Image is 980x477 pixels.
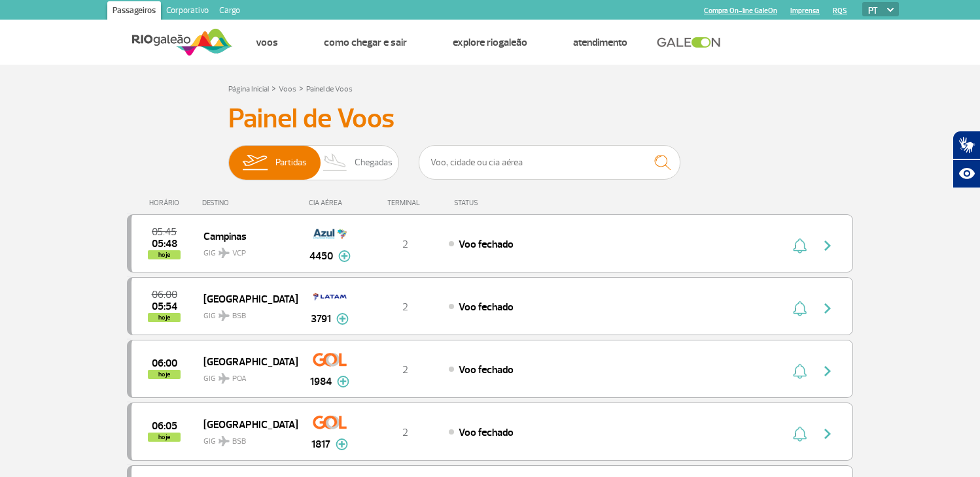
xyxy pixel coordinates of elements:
[107,1,161,22] a: Passageiros
[953,131,980,159] button: Abrir tradutor de língua de sinais.
[214,1,245,22] a: Cargo
[203,416,287,433] span: [GEOGRAPHIC_DATA]
[790,7,820,15] a: Imprensa
[573,36,627,49] a: Atendimento
[203,429,287,448] span: GIG
[279,84,296,94] a: Voos
[311,436,330,452] span: 1817
[402,301,408,314] span: 2
[219,248,230,258] img: destiny_airplane.svg
[232,248,246,259] span: VCP
[362,199,447,207] div: TERMINAL
[297,199,362,207] div: CIA AÉREA
[355,146,393,180] span: Chegadas
[299,80,304,95] a: >
[820,363,835,379] img: seta-direita-painel-voo.svg
[402,363,408,376] span: 2
[152,302,177,311] span: 2025-09-27 05:54:07
[148,313,181,322] span: hoje
[447,199,554,207] div: STATUS
[316,146,355,180] img: slider-desembarque
[203,303,287,322] span: GIG
[203,353,287,370] span: [GEOGRAPHIC_DATA]
[152,239,177,248] span: 2025-09-27 05:48:08
[459,301,514,314] span: Voo fechado
[275,146,307,180] span: Partidas
[234,146,275,180] img: slider-embarque
[203,366,287,385] span: GIG
[152,227,177,237] span: 2025-09-27 05:45:00
[271,80,276,95] a: >
[161,1,214,22] a: Corporativo
[793,301,807,316] img: sino-painel-voo.svg
[311,311,331,327] span: 3791
[459,238,514,251] span: Voo fechado
[704,7,777,15] a: Compra On-line GaleOn
[228,103,752,135] h3: Painel de Voos
[336,438,348,450] img: mais-info-painel-voo.svg
[419,145,680,180] input: Voo, cidade ou cia aérea
[202,199,298,207] div: DESTINO
[324,36,407,49] a: Como chegar e sair
[256,36,278,49] a: Voos
[309,248,333,264] span: 4450
[793,426,807,442] img: sino-painel-voo.svg
[232,310,246,322] span: BSB
[232,373,247,385] span: POA
[219,310,230,321] img: destiny_airplane.svg
[820,426,835,442] img: seta-direita-painel-voo.svg
[152,290,177,299] span: 2025-09-27 06:00:00
[820,238,835,254] img: seta-direita-painel-voo.svg
[152,359,177,368] span: 2025-09-27 06:00:00
[232,436,246,448] span: BSB
[833,7,847,15] a: RQS
[148,433,181,442] span: hoje
[793,363,807,379] img: sino-painel-voo.svg
[336,313,349,325] img: mais-info-painel-voo.svg
[953,159,980,188] button: Abrir recursos assistivos.
[402,426,408,439] span: 2
[820,301,835,316] img: seta-direita-painel-voo.svg
[459,426,514,439] span: Voo fechado
[219,436,230,446] img: destiny_airplane.svg
[203,290,287,307] span: [GEOGRAPHIC_DATA]
[310,374,332,389] span: 1984
[337,376,349,387] img: mais-info-painel-voo.svg
[338,250,351,262] img: mais-info-painel-voo.svg
[203,240,287,259] span: GIG
[228,84,269,94] a: Página Inicial
[306,84,353,94] a: Painel de Voos
[148,370,181,379] span: hoje
[402,238,408,251] span: 2
[219,373,230,384] img: destiny_airplane.svg
[793,238,807,254] img: sino-painel-voo.svg
[953,131,980,188] div: Plugin de acessibilidade da Hand Talk.
[148,250,181,259] span: hoje
[131,199,202,207] div: HORÁRIO
[152,421,177,431] span: 2025-09-27 06:05:00
[453,36,527,49] a: Explore RIOgaleão
[203,227,287,244] span: Campinas
[459,363,514,376] span: Voo fechado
